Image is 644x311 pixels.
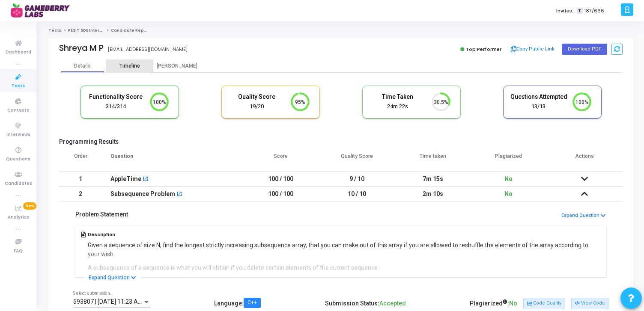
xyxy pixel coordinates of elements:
div: Timeline [119,63,140,69]
th: Plagiarized [471,148,546,172]
span: New [23,202,36,210]
td: 2m 10s [395,187,471,201]
mat-icon: open_in_new [176,192,182,198]
th: Quality Score [319,148,394,172]
th: Time taken [395,148,471,172]
h5: Problem Statement [75,211,128,218]
span: Questions [6,156,30,163]
h5: Quality Score [228,93,286,101]
button: Code Quality [523,298,565,309]
div: AppleTime [110,172,141,186]
div: Shreya M P [59,43,104,53]
div: 24m 22s [369,103,426,111]
td: 100 / 100 [243,172,319,187]
span: No [504,175,513,182]
a: Tests [48,28,61,33]
span: Dashboard [6,49,31,56]
td: 2 [59,187,102,201]
div: Language : [214,296,261,311]
span: FAQ [14,248,23,255]
button: Expand Question [84,273,141,282]
div: [EMAIL_ADDRESS][DOMAIN_NAME] [108,46,188,53]
a: PESIT SDE Intern Campus Test [68,28,132,33]
div: C++ [247,300,257,305]
span: Top Performer [466,46,501,53]
span: Candidates [5,180,32,187]
h5: Time Taken [369,93,426,101]
div: 19/20 [228,103,286,111]
td: 10 / 10 [319,187,394,201]
div: 13/13 [510,103,567,111]
span: Contests [7,107,29,114]
div: [PERSON_NAME] [153,63,200,69]
span: T [577,8,582,14]
div: Subsequence Problem [110,187,175,201]
div: Details [74,63,91,69]
mat-icon: open_in_new [143,177,149,183]
td: 1 [59,172,102,187]
button: Expand Question [561,212,606,220]
div: 314/314 [87,103,145,111]
span: Analytics [8,214,29,221]
span: No [509,300,517,307]
p: Given a sequence of size N, find the longest strictly increasing subsequence array, that you can ... [88,241,601,259]
td: 100 / 100 [243,187,319,201]
div: Submission Status: [325,296,406,311]
th: Actions [547,148,623,172]
span: Tests [12,83,25,90]
td: 7m 15s [395,172,471,187]
h5: Questions Attempted [510,93,567,101]
label: Invites: [556,7,573,15]
span: 187/666 [584,7,604,15]
h5: Functionality Score [87,93,145,101]
nav: breadcrumb [48,28,633,33]
th: Question [102,148,243,172]
td: 9 / 10 [319,172,394,187]
h5: Description [88,232,601,237]
button: View Code [571,298,608,309]
img: logo [11,2,75,19]
th: Score [243,148,319,172]
span: Accepted [379,300,406,307]
th: Order [59,148,102,172]
span: 593807 | [DATE] 11:23 AM IST (Best) P [73,298,176,305]
div: Plagiarized : [470,296,517,311]
span: Interviews [6,131,30,139]
button: Copy Public Link [508,43,558,56]
span: No [504,190,513,197]
button: Download PDF [562,44,607,55]
span: Candidate Report [111,28,150,33]
h5: Programming Results [59,138,623,145]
